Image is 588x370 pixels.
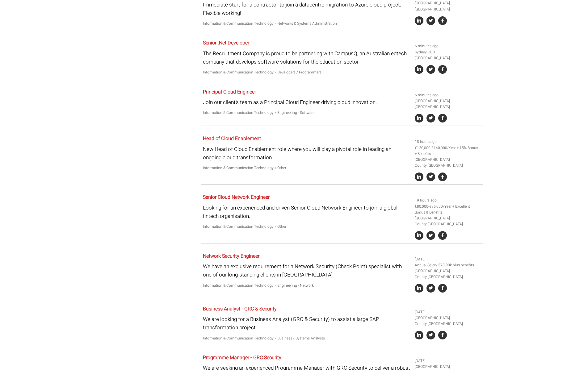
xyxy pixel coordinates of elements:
a: Senior .Net Developer [203,39,249,47]
li: €80,000-€85,000/Year + Excellent Bonus & Benefits [415,204,481,215]
p: Information & Communication Technology > Networks & Systems Administration [203,21,410,27]
p: New Head of Cloud Enablement role where you will play a pivotal role in leading an ongoing cloud ... [203,145,410,162]
p: Looking for an experienced and driven Senior Cloud Network Engineer to join a global fintech orga... [203,204,410,220]
a: Programme Manager - GRC Security [203,354,281,361]
li: [GEOGRAPHIC_DATA] [GEOGRAPHIC_DATA] [415,98,481,110]
p: Information & Communication Technology > Engineering - Network [203,283,410,289]
li: [GEOGRAPHIC_DATA] County [GEOGRAPHIC_DATA] [415,215,481,227]
li: Sydney CBD [GEOGRAPHIC_DATA] [415,49,481,61]
li: €120,000-€140,000/Year + 15% Bonus + Benefits [415,145,481,157]
p: Information & Communication Technology > Developers / Programmers [203,69,410,75]
li: [DATE] [415,309,481,315]
p: Information & Communication Technology > Engineering - Software [203,110,410,116]
li: [GEOGRAPHIC_DATA] County [GEOGRAPHIC_DATA] [415,157,481,168]
li: [GEOGRAPHIC_DATA] County [GEOGRAPHIC_DATA] [415,315,481,327]
li: Annual Salary €70-90k plus benefits [415,262,481,268]
p: Join our client’s team as a Principal Cloud Engineer driving cloud innovation. [203,98,410,106]
li: [DATE] [415,256,481,262]
p: We have an exclusive requirement for a Network Security (Check Point) specialist with one of our ... [203,262,410,279]
p: Information & Communication Technology > Other [203,224,410,230]
li: 18 hours ago [415,139,481,145]
li: 6 minutes ago [415,43,481,49]
p: Information & Communication Technology > Other [203,165,410,171]
a: Business Analyst - GRC & Security [203,305,277,313]
li: [DATE] [415,358,481,364]
p: Information & Communication Technology > Business / Systems Analysts [203,335,410,341]
a: Head of Cloud Enablement [203,135,261,142]
a: Network Security Engineer [203,252,259,260]
li: 19 hours ago [415,197,481,203]
a: Senior Cloud Network Engineer [203,193,270,201]
p: The Recruitment Company is proud to be partnering with CampusQ, an Australian edtech company that... [203,49,410,66]
p: Immediate start for a contractor to join a datacentre migration to Azure cloud project. Flexible ... [203,1,410,17]
li: [GEOGRAPHIC_DATA] County [GEOGRAPHIC_DATA] [415,268,481,280]
p: We are looking for a Business Analyst (GRC & Security) to assist a large SAP transformation project. [203,315,410,332]
a: Principal Cloud Engineer [203,88,256,96]
li: 6 minutes ago [415,92,481,98]
li: [GEOGRAPHIC_DATA] [GEOGRAPHIC_DATA] [415,0,481,12]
